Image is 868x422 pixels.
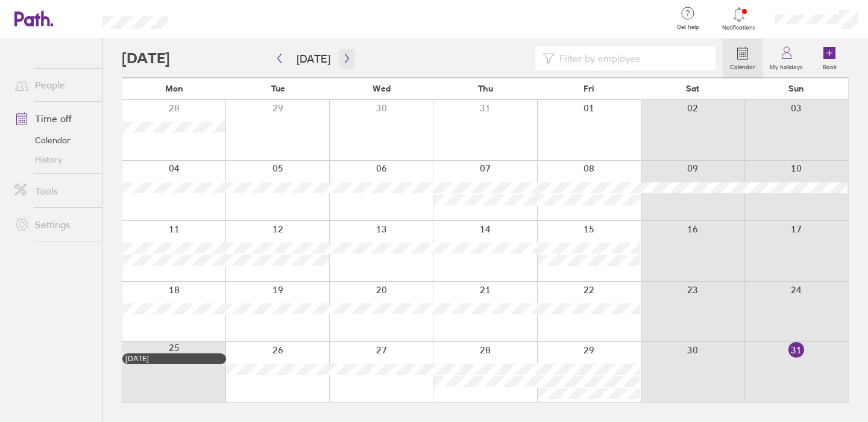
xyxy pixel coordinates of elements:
a: My holidays [763,39,810,78]
a: Settings [5,213,102,237]
span: Get help [668,23,708,31]
span: Wed [373,84,391,93]
span: Fri [583,84,594,93]
a: People [5,73,102,97]
label: Calendar [723,60,763,71]
span: Tue [271,84,285,93]
a: History [5,150,102,169]
a: Tools [5,179,102,203]
label: Book [816,60,844,71]
a: Book [810,39,849,78]
span: Thu [478,84,493,93]
span: Sat [686,84,699,93]
input: Filter by employee [555,47,708,70]
a: Notifications [720,6,759,31]
a: Calendar [723,39,763,78]
span: Mon [165,84,183,93]
button: [DATE] [287,49,340,69]
label: My holidays [763,60,810,71]
span: Sun [788,84,804,93]
a: Time off [5,107,102,131]
a: Calendar [5,131,102,150]
div: [DATE] [125,355,223,363]
span: Notifications [720,24,759,31]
